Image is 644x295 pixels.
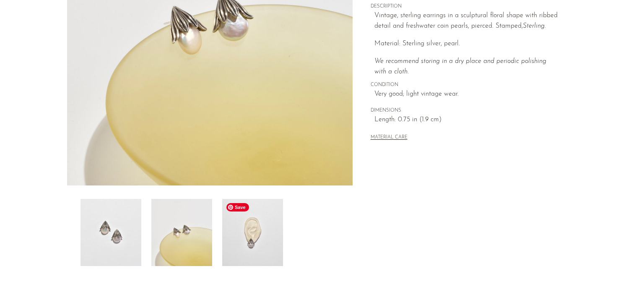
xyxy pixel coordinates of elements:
[226,203,249,211] span: Save
[151,199,212,266] img: Floral Pearl Earrings
[374,89,559,100] span: Very good; light vintage wear.
[371,3,559,10] span: DESCRIPTION
[374,10,559,32] p: Vintage, sterling earrings in a sculptural floral shape with ribbed detail and freshwater coin pe...
[523,23,546,29] em: Sterling.
[374,58,546,76] i: We recommend storing in a dry place and periodic polishing with a cloth.
[371,107,559,115] span: DIMENSIONS
[371,81,559,89] span: CONDITION
[371,135,408,141] button: MATERIAL CARE
[374,115,559,125] span: Length: 0.75 in (1.9 cm)
[80,199,141,266] img: Floral Pearl Earrings
[374,39,559,50] p: Material: Sterling silver, pearl.
[222,199,283,266] img: Floral Pearl Earrings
